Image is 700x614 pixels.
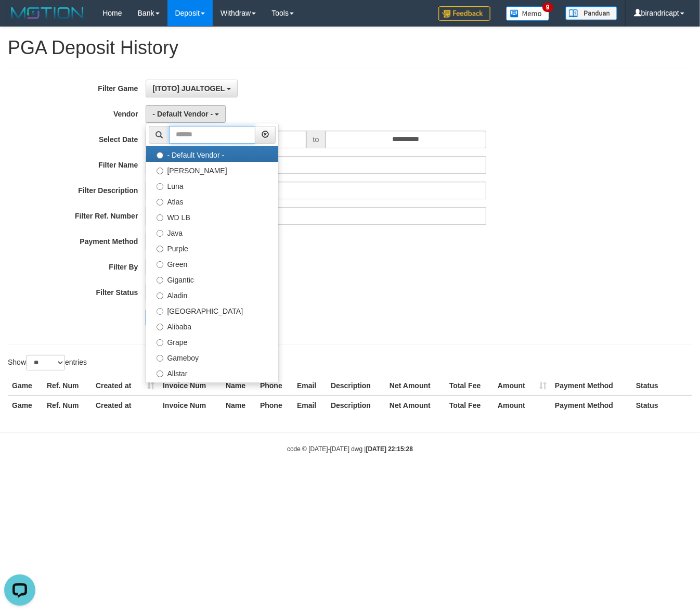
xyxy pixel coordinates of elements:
[438,6,490,21] img: Feedback.jpg
[146,334,278,349] label: Grape
[146,318,278,334] label: Alibaba
[157,277,163,284] input: Gigantic
[159,376,222,395] th: Invoice Num
[92,376,159,395] th: Created at
[146,177,278,193] label: Luna
[494,395,551,415] th: Amount
[222,395,256,415] th: Name
[146,146,278,162] label: - Default Vendor -
[327,395,385,415] th: Description
[256,376,293,395] th: Phone
[506,6,550,21] img: Button%20Memo.svg
[146,365,278,380] label: Allstar
[157,152,163,159] input: - Default Vendor -
[157,183,163,190] input: Luna
[157,230,163,237] input: Java
[146,209,278,224] label: WD LB
[146,380,278,396] label: Xtr
[146,302,278,318] label: [GEOGRAPHIC_DATA]
[157,292,163,299] input: Aladin
[222,376,256,395] th: Name
[146,224,278,240] label: Java
[632,376,692,395] th: Status
[327,376,385,395] th: Description
[4,4,35,35] button: Open LiveChat chat widget
[157,324,163,330] input: Alibaba
[8,395,43,415] th: Game
[445,376,494,395] th: Total Fee
[146,287,278,302] label: Aladin
[157,261,163,268] input: Green
[146,80,238,97] button: [ITOTO] JUALTOGEL
[152,84,225,93] span: [ITOTO] JUALTOGEL
[632,395,692,415] th: Status
[293,376,327,395] th: Email
[146,240,278,255] label: Purple
[293,395,327,415] th: Email
[146,105,226,123] button: - Default Vendor -
[157,214,163,221] input: WD LB
[43,376,92,395] th: Ref. Num
[159,395,222,415] th: Invoice Num
[542,3,553,12] span: 9
[551,376,632,395] th: Payment Method
[146,193,278,209] label: Atlas
[146,162,278,177] label: [PERSON_NAME]
[385,376,445,395] th: Net Amount
[8,376,43,395] th: Game
[146,271,278,287] label: Gigantic
[306,131,326,148] span: to
[551,395,632,415] th: Payment Method
[445,395,494,415] th: Total Fee
[146,255,278,271] label: Green
[157,246,163,252] input: Purple
[8,355,87,370] label: Show entries
[92,395,159,415] th: Created at
[8,5,87,21] img: MOTION_logo.png
[494,376,551,395] th: Amount
[157,308,163,315] input: [GEOGRAPHIC_DATA]
[8,37,692,58] h1: PGA Deposit History
[157,370,163,377] input: Allstar
[157,355,163,362] input: Gameboy
[146,349,278,365] label: Gameboy
[385,395,445,415] th: Net Amount
[43,395,92,415] th: Ref. Num
[287,445,413,453] small: code © [DATE]-[DATE] dwg |
[157,339,163,346] input: Grape
[26,355,65,370] select: Showentries
[152,110,213,118] span: - Default Vendor -
[157,199,163,206] input: Atlas
[256,395,293,415] th: Phone
[366,445,413,453] strong: [DATE] 22:15:28
[565,6,617,20] img: panduan.png
[157,168,163,174] input: [PERSON_NAME]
